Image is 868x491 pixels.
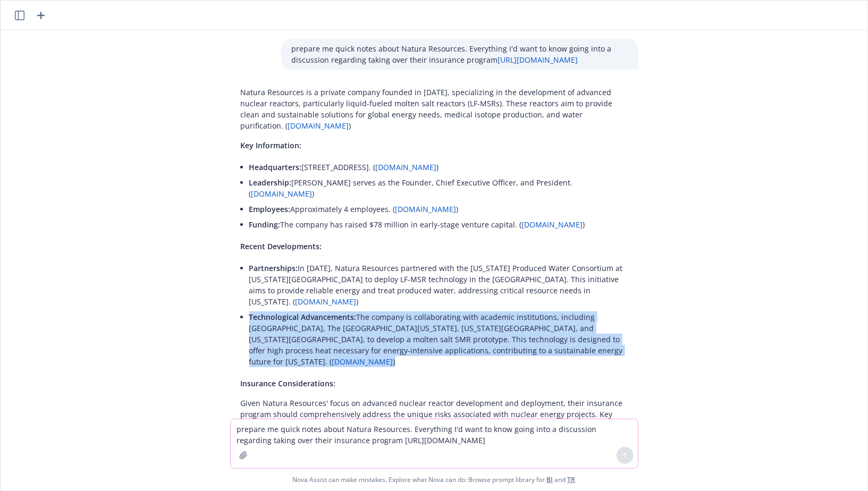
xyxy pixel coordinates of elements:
[241,241,322,251] span: Recent Developments:
[547,475,553,484] a: BI
[296,297,357,307] a: [DOMAIN_NAME]
[249,204,291,214] span: Employees:
[568,475,576,484] a: TR
[395,204,457,214] a: [DOMAIN_NAME]
[241,87,628,131] p: Natura Resources is a private company founded in [DATE], specializing in the development of advan...
[241,378,336,388] span: Insurance Considerations:
[249,219,628,230] p: The company has raised $78 million in early-stage venture capital. ( )
[249,263,298,273] span: Partnerships:
[241,140,302,150] span: Key Information:
[288,121,349,131] a: [DOMAIN_NAME]
[249,219,281,230] span: Funding:
[249,162,628,173] p: [STREET_ADDRESS]. ( )
[498,55,578,65] a: [URL][DOMAIN_NAME]
[249,177,292,188] span: Leadership:
[249,177,628,199] p: [PERSON_NAME] serves as the Founder, Chief Executive Officer, and President. ( )
[249,162,302,172] span: Headquarters:
[241,397,628,431] p: Given Natura Resources' focus on advanced nuclear reactor development and deployment, their insur...
[5,469,863,490] span: Nova Assist can make mistakes. Explore what Nova can do: Browse prompt library for and
[332,357,393,367] a: [DOMAIN_NAME]
[522,219,583,230] a: [DOMAIN_NAME]
[376,162,437,172] a: [DOMAIN_NAME]
[249,263,628,307] p: In [DATE], Natura Resources partnered with the [US_STATE] Produced Water Consortium at [US_STATE]...
[251,189,313,199] a: [DOMAIN_NAME]
[249,204,628,215] p: Approximately 4 employees. ( )
[249,312,357,322] span: Technological Advancements:
[249,311,628,367] p: The company is collaborating with academic institutions, including [GEOGRAPHIC_DATA], The [GEOGRA...
[292,43,628,65] p: prepare me quick notes about Natura Resources. Everything I'd want to know going into a discussio...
